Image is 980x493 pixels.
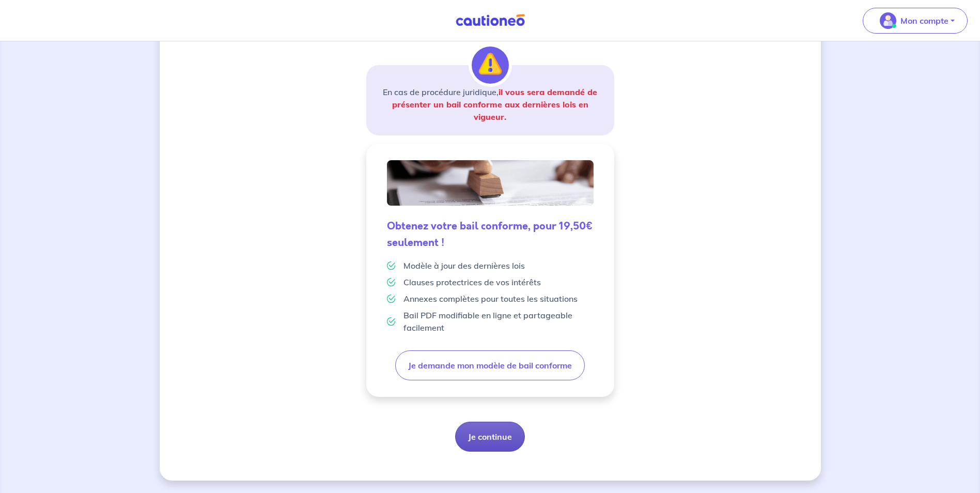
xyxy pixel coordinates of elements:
p: Bail PDF modifiable en ligne et partageable facilement [403,309,594,334]
p: Annexes complètes pour toutes les situations [403,292,578,305]
img: illu_alert.svg [472,47,509,84]
p: En cas de procédure juridique, [379,86,602,123]
p: Modèle à jour des dernières lois [403,259,525,272]
img: illu_account_valid_menu.svg [880,12,896,29]
img: Cautioneo [452,14,529,27]
button: Je demande mon modèle de bail conforme [395,350,585,380]
h5: Obtenez votre bail conforme, pour 19,50€ seulement ! [387,218,594,251]
strong: il vous sera demandé de présenter un bail conforme aux dernières lois en vigueur. [392,87,598,122]
button: illu_account_valid_menu.svgMon compte [863,8,968,34]
p: Mon compte [900,14,948,27]
p: Clauses protectrices de vos intérêts [403,276,541,288]
img: valid-lease.png [387,160,594,206]
button: Je continue [455,422,525,452]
